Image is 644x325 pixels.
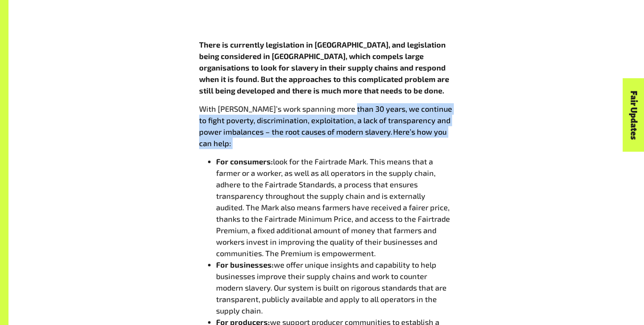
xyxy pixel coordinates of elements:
span: For businesses: [216,260,274,269]
span: we offer unique insights and capability to help businesses improve their supply chains and work t... [216,260,447,315]
span: For consumers: [216,157,273,166]
strong: There is currently legislation in [GEOGRAPHIC_DATA], and legislation being considered in [GEOGRAP... [199,40,449,95]
span: look for the Fairtrade Mark. This means that a farmer or a worker, as well as all operators in th... [216,157,450,258]
span: With [PERSON_NAME]’s work spanning more than 30 years, we continue to fight poverty, discriminati... [199,104,452,148]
